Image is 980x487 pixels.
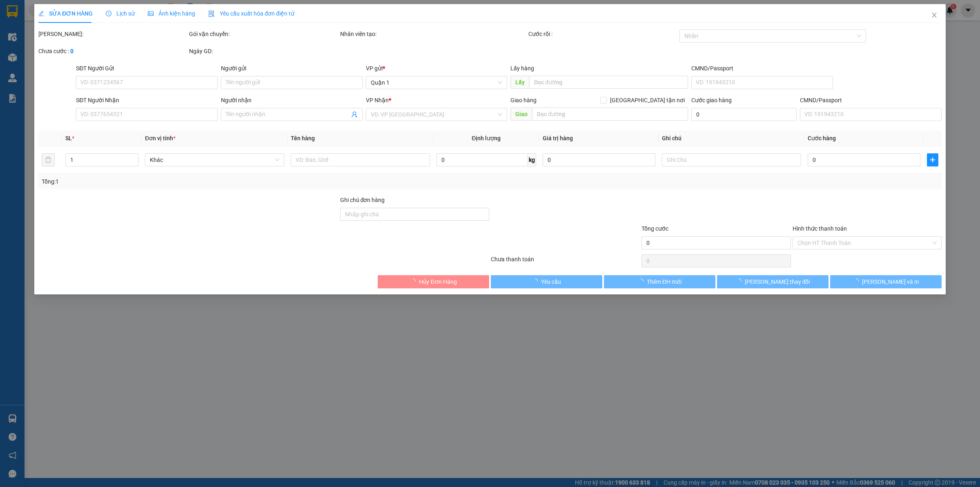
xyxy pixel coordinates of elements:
[647,277,682,286] span: Thêm ĐH mới
[862,277,919,286] span: [PERSON_NAME] và In
[150,154,279,166] span: Khác
[106,10,135,17] span: Lịch sử
[532,278,541,284] span: loading
[800,96,942,105] div: CMND/Passport
[691,108,797,121] input: Cước giao hàng
[76,64,218,73] div: SĐT Người Gửi
[291,135,315,141] span: Tên hàng
[510,108,532,121] span: Giao
[532,108,688,121] input: Dọc đường
[38,47,187,56] div: Chưa cước :
[106,11,111,16] span: clock-circle
[793,225,847,232] label: Hình thức thanh toán
[830,275,942,288] button: [PERSON_NAME] và In
[472,135,501,141] span: Định lượng
[736,278,745,284] span: loading
[808,135,836,141] span: Cước hàng
[510,76,529,89] span: Lấy
[340,29,527,38] div: Nhân viên tạo:
[717,275,829,288] button: [PERSON_NAME] thay đổi
[42,153,55,166] button: delete
[366,97,389,103] span: VP Nhận
[529,76,688,89] input: Dọc đường
[351,111,358,118] span: user-add
[189,47,338,56] div: Ngày GD:
[148,11,154,16] span: picture
[528,29,677,38] div: Cước rồi :
[931,12,938,18] span: close
[528,153,536,166] span: kg
[691,97,732,103] label: Cước giao hàng
[366,64,508,73] div: VP gửi
[745,277,810,286] span: [PERSON_NAME] thay đổi
[148,10,195,17] span: Ảnh kiện hàng
[491,275,602,288] button: Yêu cầu
[221,64,363,73] div: Người gửi
[490,255,641,269] div: Chưa thanh toán
[638,278,647,284] span: loading
[927,153,938,166] button: plus
[378,275,489,288] button: Hủy Đơn Hàng
[659,130,804,146] th: Ghi chú
[510,65,534,72] span: Lấy hàng
[371,76,503,89] span: Quận 1
[607,96,688,105] span: [GEOGRAPHIC_DATA] tận nơi
[208,10,294,17] span: Yêu cầu xuất hóa đơn điện tử
[853,278,862,284] span: loading
[419,277,457,286] span: Hủy Đơn Hàng
[604,275,715,288] button: Thêm ĐH mới
[208,11,215,17] img: icon
[42,177,378,186] div: Tổng: 1
[38,10,93,17] span: SỬA ĐƠN HÀNG
[145,135,176,141] span: Đơn vị tính
[38,11,44,16] span: edit
[340,197,385,203] label: Ghi chú đơn hàng
[510,97,537,103] span: Giao hàng
[923,4,946,27] button: Close
[189,29,338,38] div: Gói vận chuyển:
[410,278,419,284] span: loading
[70,48,73,54] b: 0
[76,96,218,105] div: SĐT Người Nhận
[291,153,430,166] input: VD: Bàn, Ghế
[541,277,561,286] span: Yêu cầu
[543,135,573,141] span: Giá trị hàng
[662,153,801,166] input: Ghi Chú
[340,208,489,221] input: Ghi chú đơn hàng
[38,29,187,38] div: [PERSON_NAME]:
[641,225,668,232] span: Tổng cước
[927,157,938,163] span: plus
[65,135,72,141] span: SL
[691,64,833,73] div: CMND/Passport
[221,96,363,105] div: Người nhận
